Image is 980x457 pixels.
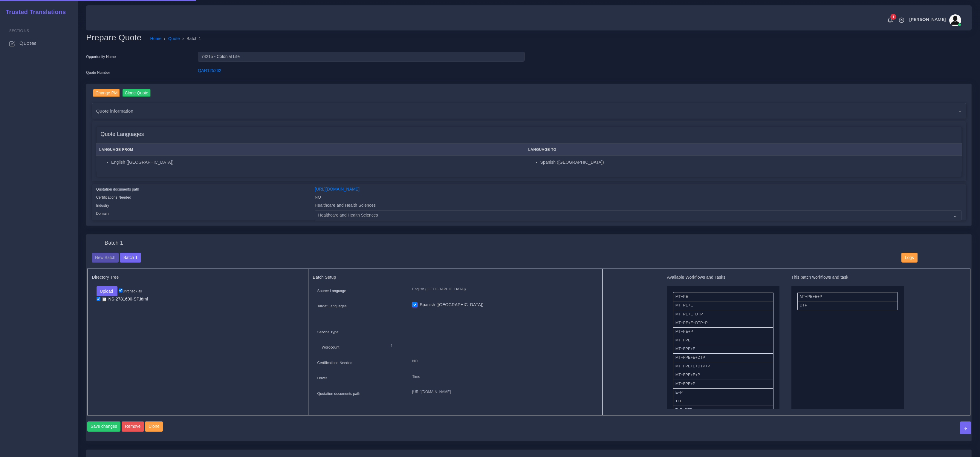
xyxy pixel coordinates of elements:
a: Remove [122,421,145,432]
p: Time [412,374,593,380]
li: T+E [673,397,773,406]
a: Clone [145,421,164,432]
input: Change PM [93,89,120,97]
label: Spanish ([GEOGRAPHIC_DATA]) [420,302,483,308]
label: Certifications Needed [317,360,353,366]
label: Source Language [317,288,346,294]
span: Sections [9,28,29,33]
button: Upload [97,286,118,296]
label: Quotation documents path [96,187,139,192]
h5: This batch workflows and task [791,275,904,280]
span: Quotes [19,40,36,47]
h2: Trusted Translations [1,8,66,16]
p: English ([GEOGRAPHIC_DATA]) [412,286,593,292]
h2: Prepare Quote [86,33,146,43]
a: 1 [885,17,895,24]
a: Quotes [4,37,73,50]
a: Quote [168,36,180,42]
a: Home [150,36,162,42]
label: Domain [96,211,109,216]
li: Batch 1 [180,36,201,42]
h5: Available Workflows and Tasks [667,275,779,280]
button: Remove [122,421,144,432]
button: Batch 1 [120,253,141,263]
li: MT+FPE+E+DTP [673,353,773,362]
th: Language From [96,144,525,156]
li: MT+FPE+P [673,380,773,389]
th: Language To [525,144,961,156]
a: [PERSON_NAME]avatar [906,14,963,26]
span: Quote information [96,108,134,114]
li: MT+PE+E+DTP [673,310,773,319]
a: Batch 1 [120,255,141,260]
label: Driver [317,375,327,381]
label: Service Type: [317,329,340,335]
label: Opportunity Name [86,54,116,59]
li: MT+FPE+E+DTP+P [673,362,773,371]
span: 1 [890,14,896,20]
li: Spanish ([GEOGRAPHIC_DATA]) [540,159,958,165]
li: MT+FPE [673,336,773,345]
label: Wordcount [322,345,340,350]
label: Industry [96,203,109,208]
button: New Batch [92,253,119,263]
li: MT+PE+E+P [797,292,898,301]
h5: Directory Tree [92,275,303,280]
label: un/check all [119,289,142,294]
div: Healthcare and Health Sciences [310,202,966,210]
h5: Batch Setup [313,275,598,280]
h4: Batch 1 [105,240,123,246]
p: NO [412,358,593,364]
li: MT+PE [673,292,773,301]
h4: Quote Languages [101,131,144,138]
li: T+E+DTP [673,406,773,415]
li: MT+PE+E [673,301,773,310]
div: NO [310,194,966,202]
label: Certifications Needed [96,195,132,200]
label: Target Languages [317,303,347,309]
a: New Batch [92,255,119,260]
span: [PERSON_NAME] [909,17,946,22]
li: MT+FPE+E+P [673,371,773,380]
label: Quotation documents path [317,391,360,396]
a: [URL][DOMAIN_NAME] [315,187,360,191]
p: 1 [391,343,588,349]
button: Save changes [87,421,121,432]
li: E+P [673,388,773,397]
button: Clone [145,421,163,432]
li: English ([GEOGRAPHIC_DATA]) [111,159,522,165]
li: DTP [797,301,898,310]
input: un/check all [119,289,123,292]
label: Quote Number [86,70,110,75]
li: MT+PE+E+DTP+P [673,319,773,328]
li: MT+FPE+E [673,345,773,354]
div: Quote information [92,103,966,119]
li: MT+PE+P [673,327,773,336]
img: avatar [949,14,961,26]
input: Clone Quote [123,89,151,97]
a: QAR125262 [198,68,221,73]
span: Logs [905,255,914,260]
button: Logs [901,253,917,263]
a: Trusted Translations [1,7,66,17]
a: NS-2781600-SP.idml [100,296,150,302]
p: [URL][DOMAIN_NAME] [412,389,593,395]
